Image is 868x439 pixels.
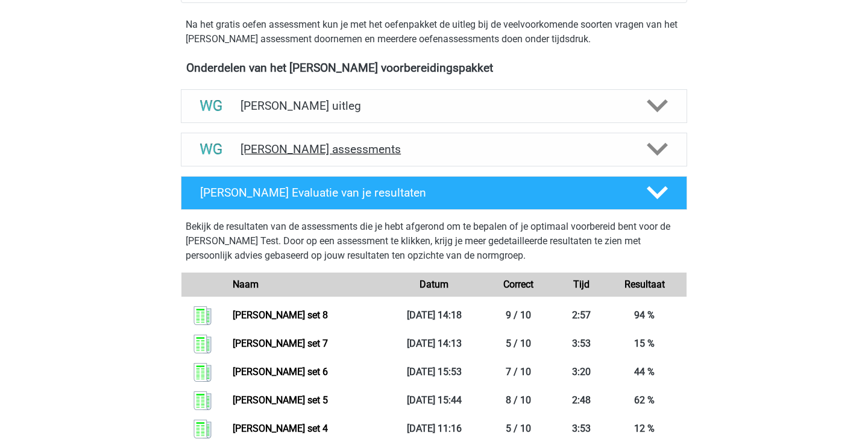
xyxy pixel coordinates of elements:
[200,186,627,200] h4: [PERSON_NAME] Evaluatie van je resultaten
[224,277,392,292] div: Naam
[476,277,561,292] div: Correct
[196,134,227,165] img: watson glaser assessments
[241,142,627,156] h4: [PERSON_NAME] assessments
[233,309,328,321] a: [PERSON_NAME] set 8
[561,277,603,292] div: Tijd
[186,219,682,263] p: Bekijk de resultaten van de assessments die je hebt afgerond om te bepalen of je optimaal voorber...
[176,89,692,123] a: uitleg [PERSON_NAME] uitleg
[181,17,687,46] div: Na het gratis oefen assessment kun je met het oefenpakket de uitleg bij de veelvoorkomende soorte...
[233,338,328,349] a: [PERSON_NAME] set 7
[233,366,328,377] a: [PERSON_NAME] set 6
[176,133,692,166] a: assessments [PERSON_NAME] assessments
[602,277,687,292] div: Resultaat
[196,90,227,121] img: watson glaser uitleg
[241,99,627,113] h4: [PERSON_NAME] uitleg
[233,394,328,406] a: [PERSON_NAME] set 5
[176,176,692,210] a: [PERSON_NAME] Evaluatie van je resultaten
[186,61,682,75] h4: Onderdelen van het [PERSON_NAME] voorbereidingspakket
[392,277,476,292] div: Datum
[233,423,328,434] a: [PERSON_NAME] set 4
